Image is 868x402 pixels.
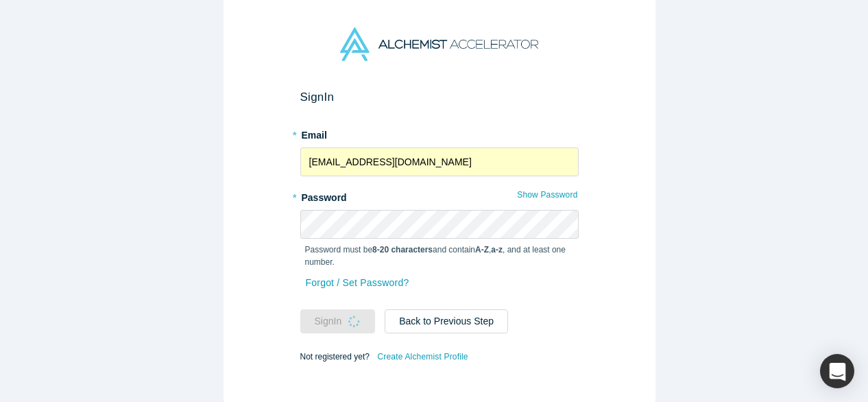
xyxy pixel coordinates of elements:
[372,245,433,255] strong: 8-20 characters
[376,348,468,366] a: Create Alchemist Profile
[385,309,508,333] button: Back to Previous Step
[300,186,579,205] label: Password
[340,27,538,61] img: Alchemist Accelerator Logo
[305,271,410,295] a: Forgot / Set Password?
[300,123,579,143] label: Email
[300,352,370,362] span: Not registered yet?
[305,244,574,268] p: Password must be and contain , , and at least one number.
[491,245,503,255] strong: a-z
[475,245,489,255] strong: A-Z
[516,186,578,204] button: Show Password
[300,309,376,333] button: SignIn
[300,90,579,104] h2: Sign In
